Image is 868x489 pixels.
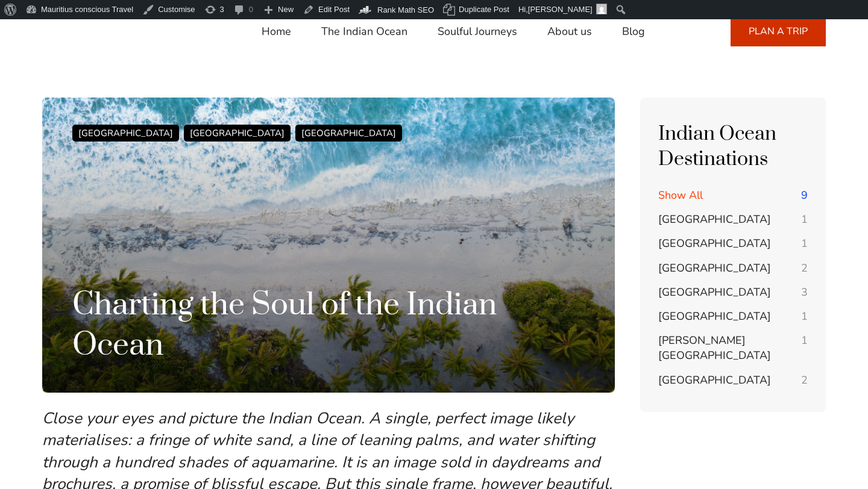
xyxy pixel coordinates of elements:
[731,16,826,46] a: PLAN A TRIP
[658,212,771,226] span: [GEOGRAPHIC_DATA]
[72,285,585,366] h1: Charting the Soul of the Indian Ocean
[658,261,808,276] a: [GEOGRAPHIC_DATA] 2
[658,333,808,363] a: [PERSON_NAME][GEOGRAPHIC_DATA] 1
[658,285,771,299] span: [GEOGRAPHIC_DATA]
[658,188,808,203] a: Show All 9
[658,236,808,251] a: [GEOGRAPHIC_DATA] 1
[658,261,771,275] span: [GEOGRAPHIC_DATA]
[801,261,808,276] span: 2
[658,333,771,363] span: [PERSON_NAME][GEOGRAPHIC_DATA]
[658,373,771,387] span: [GEOGRAPHIC_DATA]
[658,188,703,202] span: Show All
[801,309,808,324] span: 1
[184,125,291,142] div: [GEOGRAPHIC_DATA]
[262,17,291,46] a: Home
[658,236,771,251] span: [GEOGRAPHIC_DATA]
[658,212,808,227] a: [GEOGRAPHIC_DATA] 1
[801,373,808,388] span: 2
[658,373,808,388] a: [GEOGRAPHIC_DATA] 2
[438,17,517,46] a: Soulful Journeys
[658,122,808,172] h4: Indian Ocean Destinations
[801,212,808,227] span: 1
[72,125,179,142] div: [GEOGRAPHIC_DATA]
[547,17,592,46] a: About us
[658,309,771,323] span: [GEOGRAPHIC_DATA]
[658,285,808,300] a: [GEOGRAPHIC_DATA] 3
[622,17,645,46] a: Blog
[801,188,808,203] span: 9
[801,236,808,251] span: 1
[801,333,808,348] span: 1
[658,309,808,324] a: [GEOGRAPHIC_DATA] 1
[801,285,808,300] span: 3
[295,125,402,142] div: [GEOGRAPHIC_DATA]
[528,5,593,14] span: [PERSON_NAME]
[377,5,434,14] span: Rank Math SEO
[321,17,407,46] a: The Indian Ocean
